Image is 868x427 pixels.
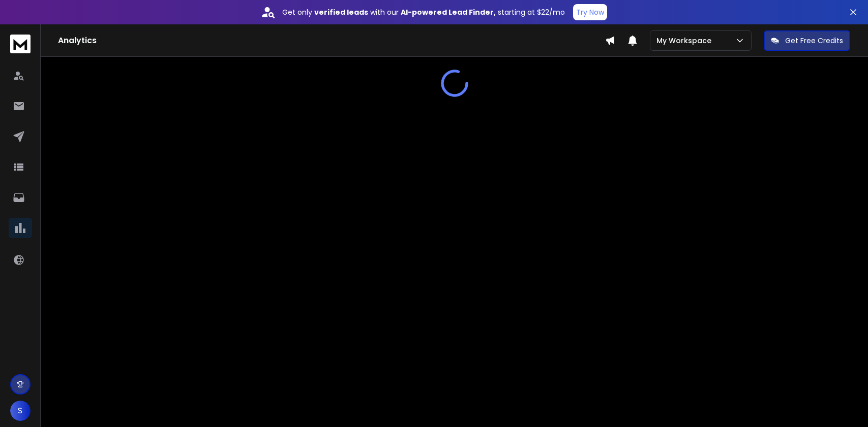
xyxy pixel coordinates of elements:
strong: verified leads [314,7,368,17]
button: S [10,401,31,421]
p: Try Now [576,7,604,17]
img: logo [10,35,31,53]
p: Get only with our starting at $22/mo [282,7,565,17]
button: Get Free Credits [764,30,850,51]
p: Get Free Credits [785,36,843,46]
p: My Workspace [656,36,715,46]
strong: AI-powered Lead Finder, [401,7,496,17]
button: Try Now [573,4,607,20]
h1: Analytics [58,35,605,47]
